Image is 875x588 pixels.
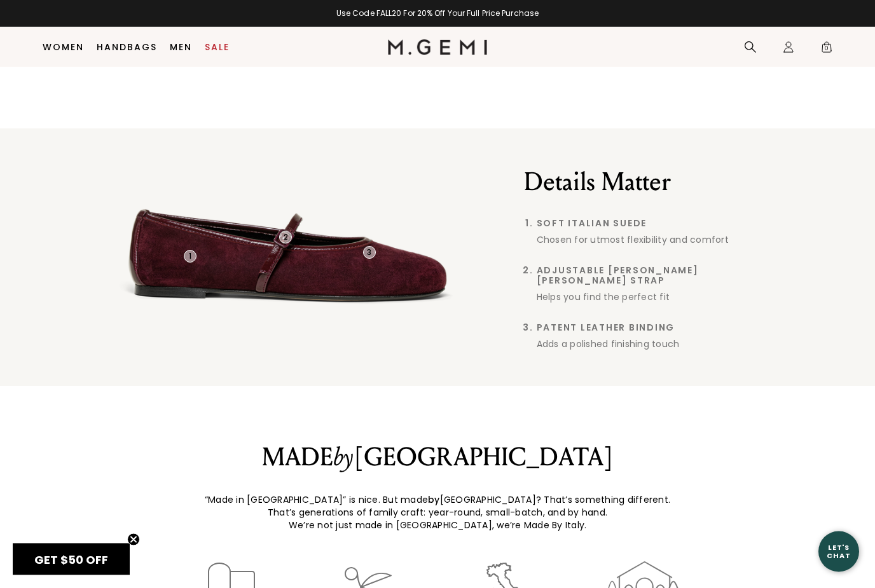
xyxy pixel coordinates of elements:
strong: by [428,494,440,507]
div: 3 [363,247,376,259]
div: Chosen for utmost flexibility and comfort [537,234,780,247]
a: Men [170,42,192,52]
button: Close teaser [127,533,140,546]
div: Let's Chat [818,544,859,559]
a: Women [43,42,84,52]
span: Adjustable [PERSON_NAME] [PERSON_NAME] Strap [537,266,780,286]
span: Soft Italian Suede [537,219,780,229]
a: Handbags [97,42,157,52]
span: 0 [820,43,833,56]
span: GET $50 OFF [34,552,108,568]
div: 1 [184,250,196,263]
em: by [333,442,354,473]
div: Helps you find the perfect fit [537,291,780,304]
div: GET $50 OFFClose teaser [13,544,130,575]
div: Adds a polished finishing touch [537,338,780,351]
div: 2 [279,231,292,244]
img: M.Gemi [388,39,488,55]
span: Patent Leather Binding [537,323,780,333]
a: Sale [205,42,230,52]
h2: Details Matter [524,167,780,198]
